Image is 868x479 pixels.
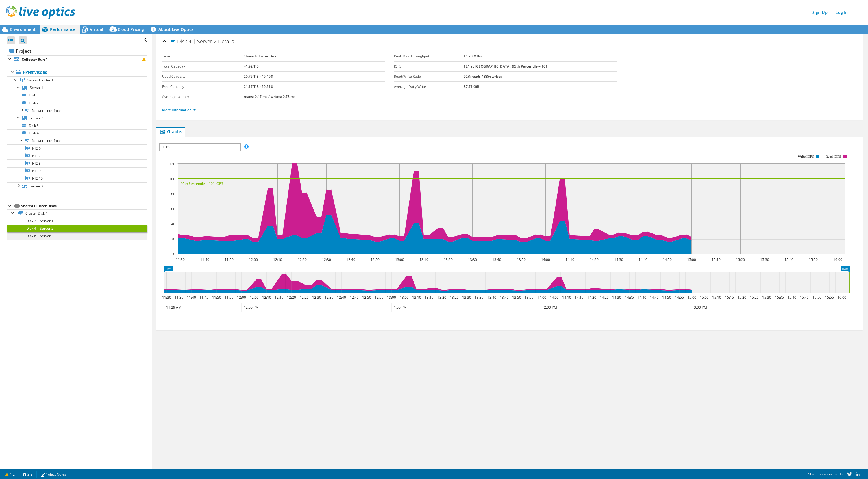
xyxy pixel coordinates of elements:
a: Log In [833,8,851,16]
text: 13:20 [437,295,446,300]
text: 14:50 [662,295,671,300]
text: 14:55 [675,295,684,300]
text: 13:50 [512,295,521,300]
span: Disk 4 | Server 2 [170,38,216,44]
span: Server Cluster 1 [27,78,53,83]
text: 14:50 [662,257,671,262]
text: 12:35 [324,295,333,300]
span: Details [218,38,234,45]
text: 15:50 [812,295,821,300]
b: reads: 0.47 ms / writes: 0.73 ms [244,94,295,99]
text: 13:00 [395,257,404,262]
text: 12:05 [249,295,258,300]
b: 21.17 TiB - 50.51% [244,84,273,89]
a: NIC 7 [7,152,147,159]
text: Write IOPS [798,155,814,159]
text: 13:05 [399,295,408,300]
text: 15:00 [687,295,696,300]
text: 15:15 [725,295,734,300]
a: Network Interfaces [7,137,147,144]
a: Disk 2 | Server 1 [7,217,147,224]
text: 11:40 [200,257,209,262]
a: Hypervisors [7,69,147,76]
text: 15:30 [762,295,771,300]
text: 11:30 [175,257,184,262]
text: Read IOPS [826,155,841,159]
a: Server Cluster 1 [7,76,147,84]
text: 11:50 [224,257,233,262]
a: Network Interfaces [7,107,147,114]
text: 14:40 [638,257,647,262]
text: 16:00 [833,257,842,262]
text: 14:00 [541,257,550,262]
a: NIC 9 [7,167,147,175]
a: Server 3 [7,182,147,190]
text: 13:50 [517,257,525,262]
text: 15:30 [760,257,769,262]
text: 13:30 [468,257,477,262]
text: 15:35 [775,295,784,300]
text: 12:30 [312,295,321,300]
a: Collector Run 1 [7,55,147,63]
text: 12:20 [297,257,306,262]
a: Server 2 [7,114,147,122]
a: Disk 1 [7,92,147,99]
text: 11:55 [224,295,233,300]
text: 12:40 [346,257,355,262]
label: Average Latency [162,94,244,100]
text: 13:35 [474,295,483,300]
text: 15:00 [687,257,696,262]
text: 11:45 [199,295,208,300]
label: IOPS [394,64,464,69]
text: 15:40 [784,257,793,262]
text: 12:25 [299,295,308,300]
text: 11:50 [212,295,221,300]
text: 14:20 [589,257,598,262]
a: Cluster Disk 1 [7,209,147,217]
text: 13:30 [462,295,471,300]
text: 14:20 [587,295,596,300]
span: Performance [50,27,75,32]
text: 12:10 [273,257,282,262]
text: 15:50 [808,257,817,262]
text: 15:20 [736,257,745,262]
span: IOPS [160,144,240,151]
label: Type [162,53,244,59]
text: 13:25 [449,295,458,300]
text: 40 [171,222,175,226]
text: 15:05 [699,295,708,300]
text: 0 [173,252,175,257]
label: Peak Disk Throughput [394,53,464,59]
span: Environment [10,27,36,32]
b: Shared Cluster Disk [244,54,277,59]
a: 2 [19,471,37,478]
b: 11.20 MB/s [464,54,482,59]
text: 15:25 [749,295,758,300]
text: 14:00 [537,295,546,300]
text: 13:40 [487,295,496,300]
text: 12:45 [349,295,358,300]
text: 12:55 [374,295,383,300]
a: Server 1 [7,84,147,92]
text: 15:20 [737,295,746,300]
text: 12:50 [362,295,371,300]
text: 15:40 [787,295,796,300]
text: 12:50 [370,257,379,262]
text: 20 [171,237,175,242]
a: Sign Up [809,8,830,16]
text: 14:35 [625,295,634,300]
span: Graphs [159,129,182,134]
text: 13:10 [419,257,428,262]
a: Project Notes [36,471,70,478]
a: More Information [162,107,196,112]
text: 80 [171,192,175,196]
text: 11:30 [162,295,171,300]
a: Disk 6 | Server 3 [7,232,147,240]
text: 13:20 [443,257,452,262]
span: Virtual [90,27,103,32]
text: 12:00 [249,257,258,262]
text: 15:10 [712,295,721,300]
a: Disk 4 | Server 2 [7,225,147,232]
b: 62% reads / 38% writes [464,74,502,79]
text: 14:30 [614,257,623,262]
